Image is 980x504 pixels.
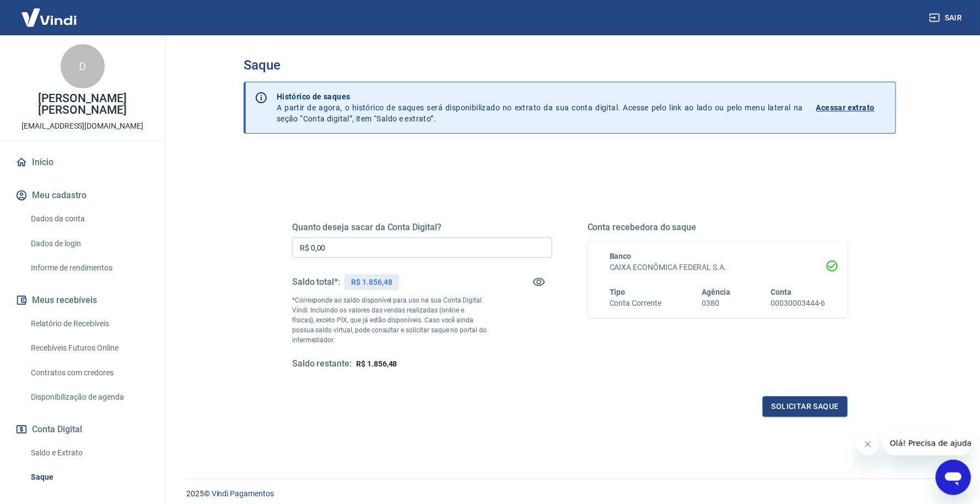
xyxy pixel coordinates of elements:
button: Meu cadastro [13,183,152,208]
a: Acessar extrato [816,91,887,124]
h5: Quanto deseja sacar da Conta Digital? [292,222,552,233]
button: Solicitar saque [763,396,848,417]
h3: Saque [244,57,896,73]
p: Histórico de saques [277,91,803,102]
p: Acessar extrato [816,102,875,113]
h5: Conta recebedora do saque [588,222,848,233]
h6: CAIXA ECONÔMICA FEDERAL S.A. [610,262,826,273]
a: Saque [26,466,152,489]
h5: Saldo restante: [292,358,352,370]
p: [EMAIL_ADDRESS][DOMAIN_NAME] [21,120,143,132]
a: Vindi Pagamentos [212,489,274,498]
p: *Corresponde ao saldo disponível para uso na sua Conta Digital Vindi. Incluindo os valores das ve... [292,295,487,345]
h6: 00030003444-6 [771,298,826,309]
a: Início [13,150,152,174]
iframe: Fechar mensagem [857,433,879,455]
a: Disponibilização de agenda [26,386,152,408]
button: Sair [927,8,967,28]
span: Agência [702,288,731,296]
span: Banco [610,252,632,261]
h5: Saldo total*: [292,277,340,288]
a: Saldo e Extrato [26,442,152,464]
button: Meus recebíveis [13,288,152,312]
a: Informe de rendimentos [26,257,152,279]
h6: 0380 [702,298,731,309]
a: Contratos com credores [26,362,152,384]
a: Relatório de Recebíveis [26,312,152,335]
iframe: Mensagem da empresa [884,431,971,455]
p: [PERSON_NAME] [PERSON_NAME] [9,93,156,116]
a: Recebíveis Futuros Online [26,337,152,359]
button: Conta Digital [13,417,152,442]
p: A partir de agora, o histórico de saques será disponibilizado no extrato da sua conta digital. Ac... [277,91,803,124]
p: 2025 © [186,488,954,500]
span: Conta [771,288,792,296]
iframe: Botão para abrir a janela de mensagens [936,460,971,495]
p: R$ 1.856,48 [351,277,392,288]
h6: Conta Corrente [610,298,661,309]
a: Dados da conta [26,208,152,230]
div: D [61,44,105,88]
span: Tipo [610,288,626,296]
span: Olá! Precisa de ajuda? [7,8,93,17]
a: Dados de login [26,232,152,255]
span: R$ 1.856,48 [356,359,397,368]
img: Vindi [13,1,85,34]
